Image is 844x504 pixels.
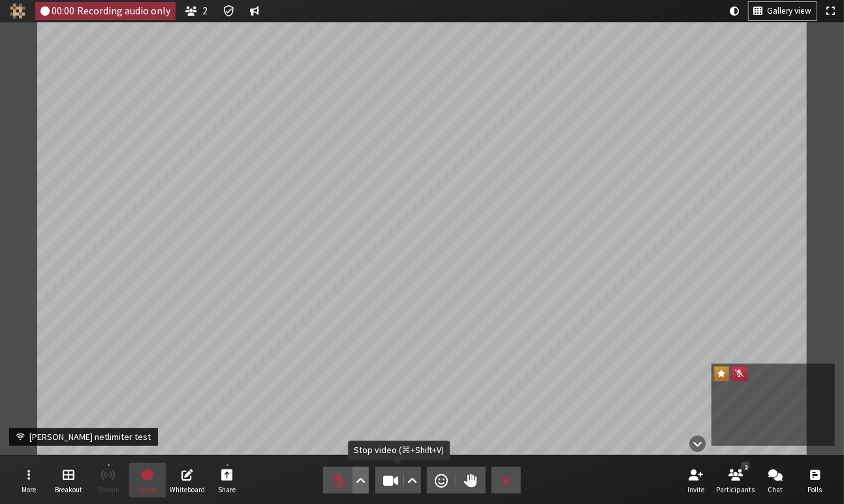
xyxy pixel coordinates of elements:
[245,2,264,20] button: Conversation
[821,2,839,20] button: Fullscreen
[90,463,127,498] button: Unable to start streaming without first stopping recording
[77,5,170,16] span: Recording audio only
[685,429,711,458] button: Hide
[768,486,783,494] span: Chat
[50,463,87,498] button: Manage Breakout Rooms
[323,467,369,494] button: Unmute (⌘+Shift+A)
[138,486,158,494] span: Record
[427,467,456,494] button: Send a reaction
[717,486,755,494] span: Participants
[202,5,208,16] span: 2
[688,486,705,494] span: Invite
[404,467,420,494] button: Video setting
[492,467,521,494] button: End or leave meeting
[217,2,240,20] div: Meeting details Encryption enabled
[97,486,119,494] span: Stream
[767,7,811,16] span: Gallery view
[22,486,37,494] span: More
[218,486,236,494] span: Share
[129,463,166,498] button: Stop recording
[170,486,205,494] span: Whiteboard
[352,467,369,494] button: Audio settings
[10,3,25,19] img: Iotum
[456,467,486,494] button: Raise hand
[796,463,833,498] button: Open poll
[169,463,206,498] button: Open shared whiteboard
[52,5,74,16] span: 00:00
[717,463,754,498] button: Open participant list
[35,2,176,20] div: Audio only
[25,430,155,444] div: [PERSON_NAME] netlimiter test
[741,462,751,472] div: 2
[678,463,715,498] button: Invite participants (⌘+Shift+I)
[725,2,744,20] button: Using system theme
[209,463,245,498] button: Start sharing
[55,486,82,494] span: Breakout
[11,463,48,498] button: Open menu
[180,2,213,20] button: Open participant list
[757,463,794,498] button: Open chat
[749,2,817,20] button: Change layout
[807,486,822,494] span: Polls
[375,467,421,494] button: Stop video (⌘+Shift+V)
